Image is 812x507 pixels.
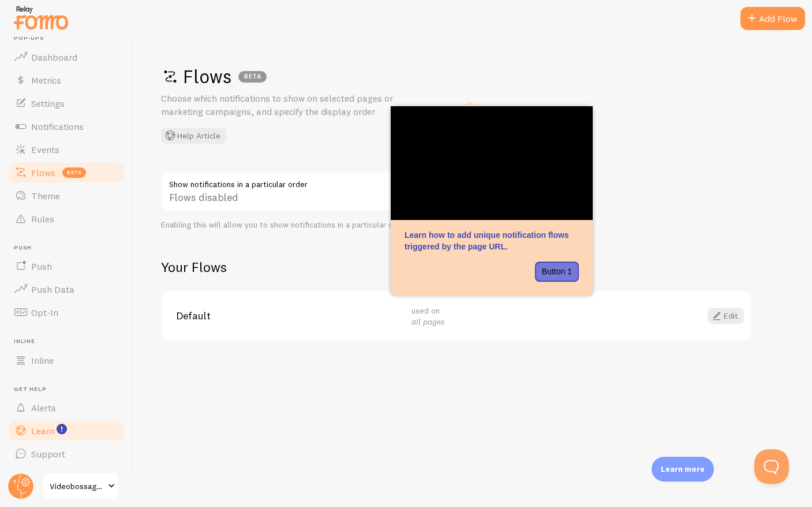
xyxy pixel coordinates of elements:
[7,278,126,301] a: Push Data
[405,229,579,252] p: Learn how to add unique notification flows triggered by the page URL.
[535,262,579,282] button: Button 1
[708,308,744,324] a: Edit
[31,402,56,413] span: Alerts
[161,172,507,214] div: Flows disabled
[7,207,126,230] a: Rules
[161,220,507,230] div: Enabling this will allow you to show notifications in a particular order
[161,92,438,118] p: Choose which notifications to show on selected pages or marketing campaigns, and specify the disp...
[14,338,126,345] span: Inline
[161,128,226,144] button: Help Article
[31,121,84,132] span: Notifications
[31,98,65,109] span: Settings
[7,138,126,161] a: Events
[161,65,777,88] h1: Flows
[754,449,789,484] iframe: Help Scout Beacon - Open
[31,260,52,272] span: Push
[661,464,705,475] p: Learn more
[7,255,126,278] a: Push
[176,311,398,321] span: Default
[7,301,126,324] a: Opt-In
[31,190,60,202] span: Theme
[31,307,58,318] span: Opt-In
[411,316,445,327] em: all pages
[7,46,126,69] a: Dashboard
[411,305,445,327] span: used on
[31,355,54,366] span: Inline
[12,3,70,32] img: fomo-relay-logo-orange.svg
[7,396,126,419] a: Alerts
[14,386,126,393] span: Get Help
[7,184,126,207] a: Theme
[652,457,714,482] div: Learn more
[7,419,126,442] a: Learn
[14,244,126,252] span: Push
[57,424,67,434] svg: <p>Watch New Feature Tutorials!</p>
[50,479,104,493] span: Videobossagent
[7,92,126,115] a: Settings
[31,51,77,63] span: Dashboard
[7,115,126,138] a: Notifications
[7,69,126,92] a: Metrics
[31,144,59,155] span: Events
[31,167,55,178] span: Flows
[31,448,65,460] span: Support
[31,425,55,437] span: Learn
[31,284,74,295] span: Push Data
[7,442,126,465] a: Support
[161,258,752,276] h2: Your Flows
[7,161,126,184] a: Flows beta
[14,35,126,42] span: Pop-ups
[31,213,54,225] span: Rules
[238,71,267,83] div: BETA
[31,74,61,86] span: Metrics
[7,349,126,372] a: Inline
[42,472,119,500] a: Videobossagent
[62,167,86,178] span: beta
